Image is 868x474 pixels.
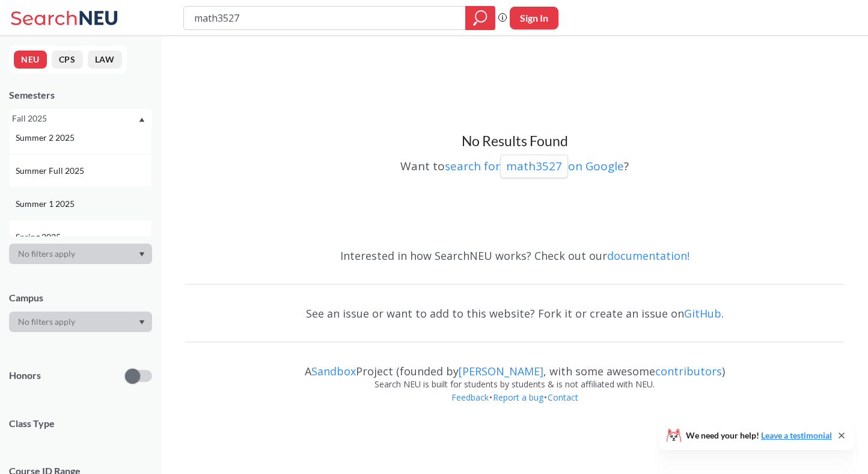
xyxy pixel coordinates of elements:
[16,230,63,244] span: Spring 2025
[311,364,356,378] a: Sandbox
[9,369,41,383] p: Honors
[459,364,543,378] a: [PERSON_NAME]
[12,112,138,125] div: Fall 2025
[185,391,844,422] div: • •
[510,7,558,29] button: Sign In
[139,117,145,122] svg: Dropdown arrow
[473,10,487,26] svg: magnifying glass
[547,392,579,403] a: Contact
[139,252,145,257] svg: Dropdown arrow
[185,354,844,378] div: A Project (founded by , with some awesome )
[9,244,152,264] div: Dropdown arrow
[139,320,145,325] svg: Dropdown arrow
[607,248,689,263] a: documentation!
[761,430,832,440] a: Leave a testimonial
[655,364,722,378] a: contributors
[451,392,489,403] a: Feedback
[684,306,721,321] a: GitHub
[492,392,544,403] a: Report a bug
[193,8,457,28] input: Class, professor, course number, "phrase"
[185,132,844,150] h3: No Results Found
[9,312,152,332] div: Dropdown arrow
[16,164,87,177] span: Summer Full 2025
[9,109,152,128] div: Fall 2025Dropdown arrowFall 2025Summer 2 2025Summer Full 2025Summer 1 2025Spring 2025Fall 2024Sum...
[88,51,122,69] button: LAW
[9,291,152,304] div: Campus
[185,296,844,331] div: See an issue or want to add to this website? Fork it or create an issue on .
[16,131,77,144] span: Summer 2 2025
[16,197,77,211] span: Summer 1 2025
[14,51,47,69] button: NEU
[185,150,844,178] div: Want to ?
[185,238,844,273] div: Interested in how SearchNEU works? Check out our
[9,88,152,102] div: Semesters
[465,6,495,30] div: magnifying glass
[52,51,83,69] button: CPS
[185,378,844,391] div: Search NEU is built for students by students & is not affiliated with NEU.
[445,158,624,174] a: search formath3527on Google
[9,417,152,430] span: Class Type
[506,158,562,174] p: math3527
[686,431,832,440] span: We need your help!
